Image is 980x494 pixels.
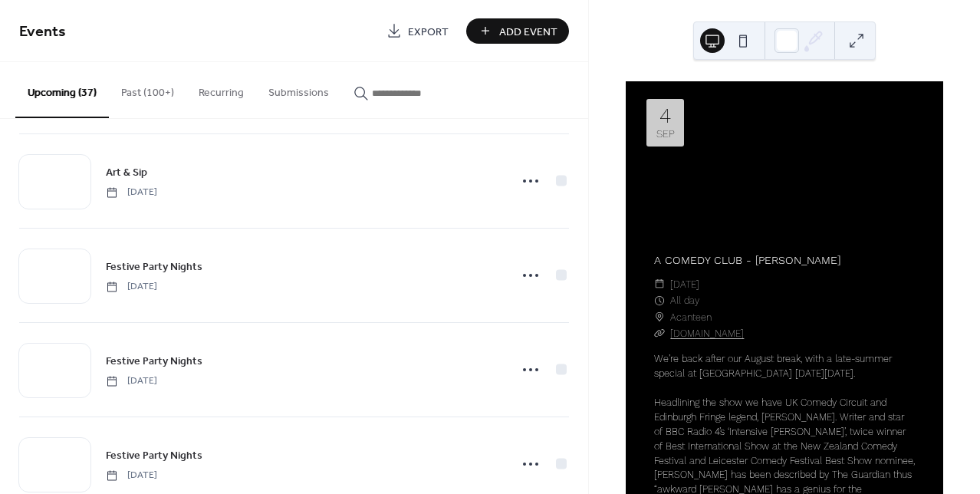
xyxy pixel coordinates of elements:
span: [DATE] [106,469,157,482]
a: A COMEDY CLUB - [PERSON_NAME] [654,254,840,266]
span: [DATE] [670,276,699,292]
span: Festive Party Nights [106,448,202,464]
a: Festive Party Nights [106,446,202,464]
div: 4 [659,106,671,127]
span: Festive Party Nights [106,354,202,370]
span: All day [670,292,699,308]
button: Recurring [186,62,256,117]
span: [DATE] [106,186,157,199]
div: ​ [654,276,665,292]
span: Festive Party Nights [106,259,202,275]
button: Add Event [466,18,569,44]
a: Festive Party Nights [106,352,202,370]
span: [DATE] [106,280,157,294]
div: ​ [654,309,665,325]
button: Past (100+) [109,62,186,117]
div: ​ [654,292,665,308]
a: Export [375,18,460,44]
a: [DOMAIN_NAME] [670,328,744,339]
a: Festive Party Nights [106,258,202,275]
span: Art & Sip [106,165,147,181]
div: Sep [656,129,675,140]
button: Upcoming (37) [15,62,109,118]
span: Acanteen [670,309,712,325]
span: Add Event [499,24,557,40]
a: Art & Sip [106,163,147,181]
button: Submissions [256,62,341,117]
span: Export [408,24,449,40]
span: [DATE] [106,374,157,388]
span: Events [19,17,66,47]
div: ​ [654,325,665,341]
